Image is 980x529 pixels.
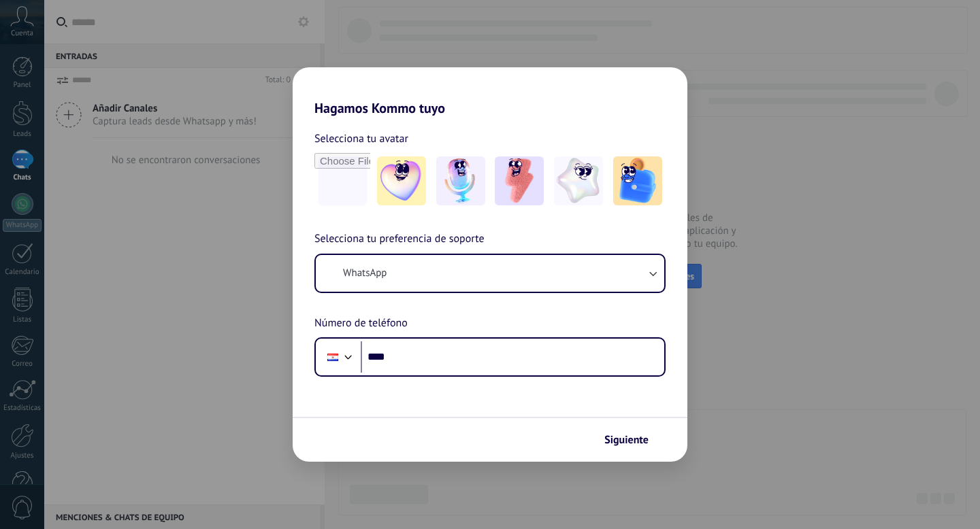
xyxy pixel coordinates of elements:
[604,435,649,445] span: Siguiente
[320,343,346,371] div: Paraguay: + 595
[377,156,426,205] img: -1.jpeg
[613,156,662,205] img: -5.jpeg
[316,255,664,292] button: WhatsApp
[314,130,408,148] span: Selecciona tu avatar
[293,67,687,116] h2: Hagamos Kommo tuyo
[598,428,667,451] button: Siguiente
[343,267,387,280] span: WhatsApp
[436,156,485,205] img: -2.jpeg
[314,315,408,332] span: Número de teléfono
[495,156,544,205] img: -3.jpeg
[554,156,603,205] img: -4.jpeg
[314,231,485,248] span: Selecciona tu preferencia de soporte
